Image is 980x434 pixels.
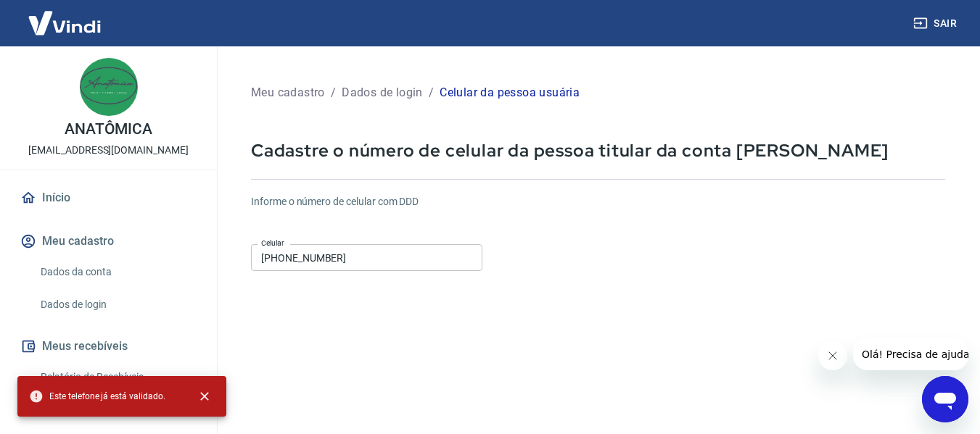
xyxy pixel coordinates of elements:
[440,84,580,101] p: Celular da pessoa usuária
[17,1,112,45] img: Vindi
[28,143,189,158] p: [EMAIL_ADDRESS][DOMAIN_NAME]
[251,84,325,101] p: Meu cadastro
[922,376,968,422] iframe: Botão para abrir a janela de mensagens
[853,338,968,370] iframe: Mensagem da empresa
[65,122,153,137] p: ANATÔMICA
[251,139,945,162] p: Cadastre o número de celular da pessoa titular da conta [PERSON_NAME]
[429,84,434,101] p: /
[9,10,122,22] span: Olá! Precisa de ajuda?
[261,238,284,249] label: Celular
[35,290,199,320] a: Dados de login
[910,10,963,37] button: Sair
[189,380,221,412] button: close
[29,389,165,404] span: Este telefone já está validado.
[17,330,199,362] button: Meus recebíveis
[35,257,199,287] a: Dados da conta
[342,84,423,101] p: Dados de login
[17,182,199,214] a: Início
[818,341,847,370] iframe: Fechar mensagem
[80,58,138,116] img: b69bbabb-e3b4-4fd9-b8f6-be74dee35503.jpeg
[35,362,199,392] a: Relatório de Recebíveis
[251,194,945,209] h6: Informe o número de celular com DDD
[17,225,199,257] button: Meu cadastro
[331,84,336,101] p: /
